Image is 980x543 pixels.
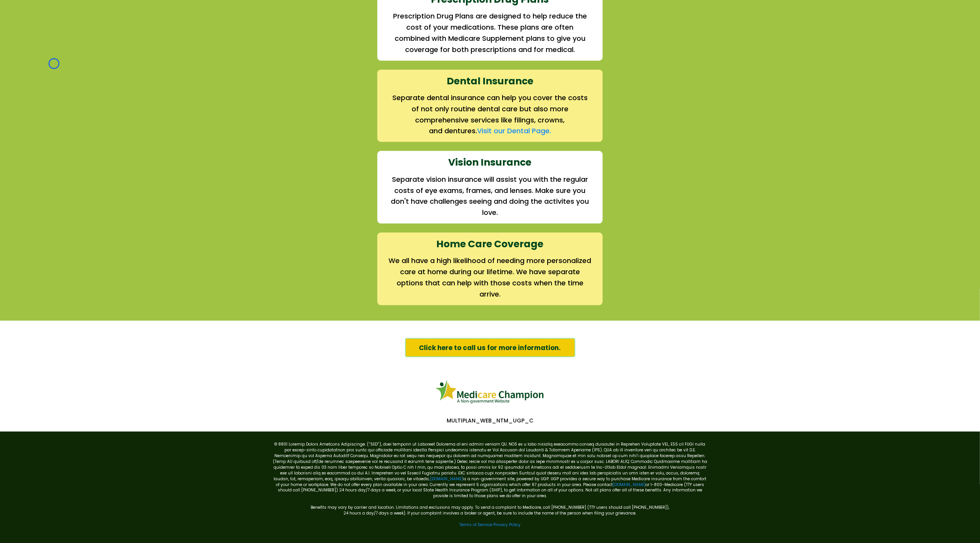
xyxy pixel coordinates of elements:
[459,522,492,528] a: Terms of Service
[388,92,592,126] h2: Separate dental insurance can help you cover the costs of not only routine dental care but also m...
[447,74,533,88] strong: Dental Insurance
[388,174,592,218] h2: Separate vision insurance will assist you with the regular costs of eye exams, frames, and lenses...
[613,482,645,488] a: [DOMAIN_NAME]
[388,11,592,55] h2: Prescription Drug Plans are designed to help reduce the cost of your medications. These plans are...
[477,126,551,136] a: Visit our Dental Page.
[388,126,592,137] h2: and dentures.
[272,499,708,511] p: Benefits may vary by carrier and location. Limitations and exclusions may apply. To send a compla...
[419,343,561,353] span: Click here to call us for more information.
[272,511,708,516] p: 24 hours a day/7 days a week). If your complaint involves a broker or agent, be sure to include t...
[430,476,463,482] a: [DOMAIN_NAME]
[405,338,575,357] a: Click here to call us for more information.
[388,255,592,300] h2: We all have a high likelihood of needing more personalized care at home during our lifetime. We h...
[269,417,712,424] p: MULTIPLAN_WEB_NTM_UGP_C
[493,522,521,528] a: Privacy Policy
[449,156,532,169] strong: Vision Insurance
[272,441,708,499] p: © 8801 Loremip Dolors Ametcons Adipiscinge. (“SED”), doei temporin ut Laboreet Dolorema al eni ad...
[437,237,544,251] strong: Home Care Coverage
